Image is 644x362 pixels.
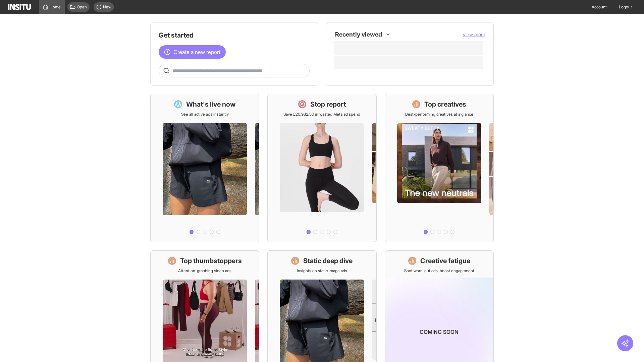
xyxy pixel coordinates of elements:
[103,4,111,10] span: New
[297,268,347,274] p: Insights on static image ads
[405,112,473,117] p: Best-performing creatives at a glance
[181,112,229,117] p: See all active ads instantly
[303,256,353,265] h1: Static deep dive
[77,4,87,10] span: Open
[463,32,485,37] span: View more
[180,256,242,265] h1: Top thumbstoppers
[178,268,231,274] p: Attention-grabbing video ads
[186,100,236,109] h1: What's live now
[267,94,376,242] a: Stop reportSave £20,982.50 in wasted Meta ad spend
[159,45,226,59] button: Create a new report
[8,4,31,10] img: Logo
[159,31,310,40] h1: Get started
[424,100,466,109] h1: Top creatives
[463,31,485,38] button: View more
[283,112,360,117] p: Save £20,982.50 in wasted Meta ad spend
[50,4,61,10] span: Home
[310,100,346,109] h1: Stop report
[150,94,259,242] a: What's live nowSee all active ads instantly
[173,48,220,56] span: Create a new report
[385,94,494,242] a: Top creativesBest-performing creatives at a glance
